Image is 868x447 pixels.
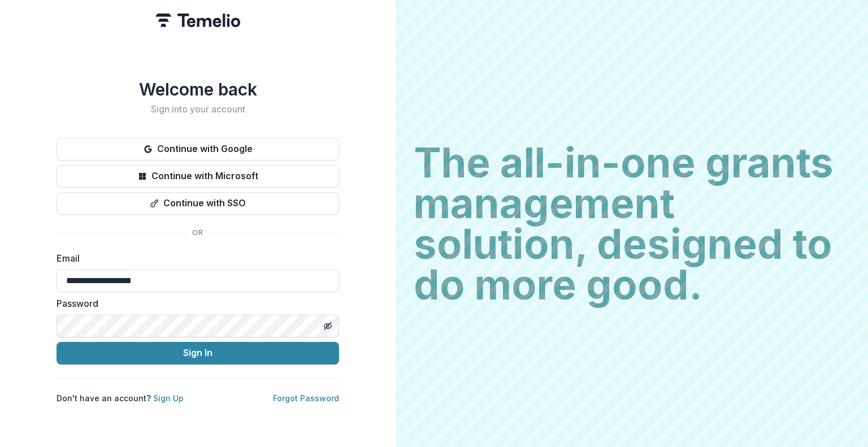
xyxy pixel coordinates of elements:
[319,317,337,335] button: Toggle password visibility
[57,165,339,188] button: Continue with Microsoft
[57,104,339,115] h2: Sign into your account
[273,393,339,403] a: Forgot Password
[57,192,339,215] button: Continue with SSO
[153,393,184,403] a: Sign Up
[57,251,332,265] label: Email
[155,14,240,27] img: Temelio
[57,297,332,310] label: Password
[57,79,339,99] h1: Welcome back
[57,138,339,160] button: Continue with Google
[57,392,184,404] p: Don't have an account?
[57,342,339,364] button: Sign In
